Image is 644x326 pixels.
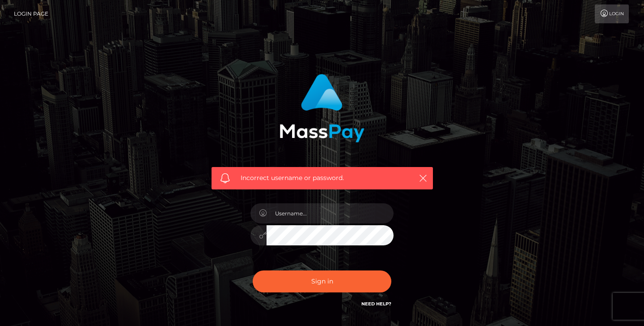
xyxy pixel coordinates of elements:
[14,4,48,23] a: Login Page
[241,173,404,183] span: Incorrect username or password.
[253,270,391,292] button: Sign in
[267,203,394,223] input: Username...
[361,301,391,307] a: Need Help?
[595,4,629,23] a: Login
[280,74,364,142] img: MassPay Login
